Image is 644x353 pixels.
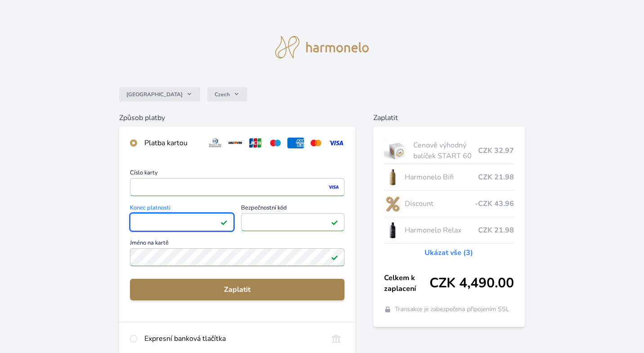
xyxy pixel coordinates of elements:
iframe: Iframe pro datum vypršení platnosti [134,216,229,228]
span: CZK 32.97 [478,145,514,156]
img: CLEAN_BIFI_se_stinem_x-lo.jpg [384,166,401,188]
button: Czech [207,87,247,102]
span: Transakce je zabezpečena připojením SSL [395,305,510,314]
span: Zaplatit [137,284,337,295]
img: mc.svg [308,138,324,148]
span: Číslo karty [130,170,344,178]
h6: Způsob platby [119,112,355,123]
button: [GEOGRAPHIC_DATA] [119,87,200,102]
span: -CZK 43.96 [475,198,514,209]
img: Platné pole [220,219,228,226]
img: discover.svg [227,138,244,148]
span: Cenově výhodný balíček START 60 [413,140,478,161]
img: jcb.svg [247,138,264,148]
img: start.jpg [384,139,410,162]
img: CLEAN_RELAX_se_stinem_x-lo.jpg [384,219,401,241]
img: maestro.svg [267,138,284,148]
span: Celkem k zaplacení [384,273,429,294]
span: [GEOGRAPHIC_DATA] [126,91,183,98]
span: Harmonelo Relax [405,225,478,236]
img: visa [327,183,340,191]
img: Platné pole [331,219,338,226]
span: Harmonelo Bifi [405,172,478,183]
img: amex.svg [287,138,304,148]
span: Jméno na kartě [130,240,344,248]
input: Jméno na kartěPlatné pole [130,248,344,266]
div: Platba kartou [144,138,199,148]
button: Zaplatit [130,279,344,300]
span: CZK 4,490.00 [429,275,514,291]
img: visa.svg [328,138,344,148]
img: Platné pole [331,254,338,261]
span: CZK 21.98 [478,172,514,183]
iframe: Iframe pro bezpečnostní kód [245,216,340,228]
img: onlineBanking_CZ.svg [328,333,344,344]
span: Discount [405,198,475,209]
iframe: Iframe pro číslo karty [134,181,340,193]
img: discount-lo.png [384,192,401,215]
span: Konec platnosti [130,205,233,213]
img: diners.svg [207,138,224,148]
span: Czech [215,91,230,98]
div: Expresní banková tlačítka [144,333,321,344]
a: Ukázat vše (3) [425,247,473,258]
img: logo.svg [275,36,369,58]
h6: Zaplatit [373,112,525,123]
span: Bezpečnostní kód [241,205,344,213]
span: CZK 21.98 [478,225,514,236]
